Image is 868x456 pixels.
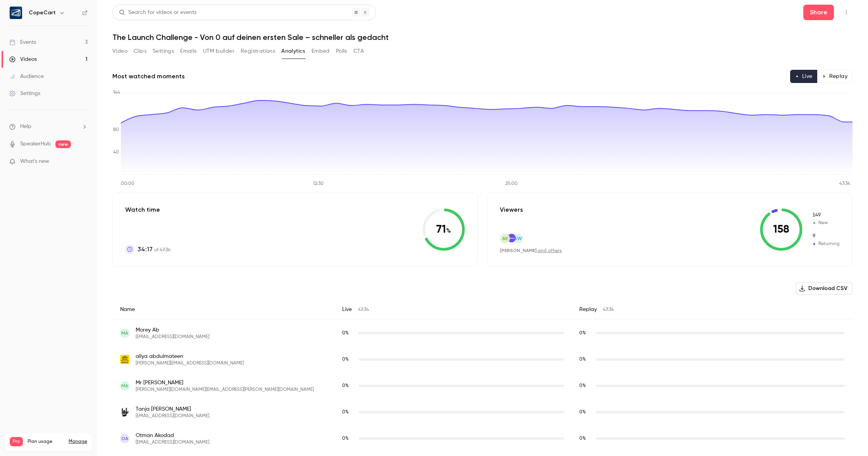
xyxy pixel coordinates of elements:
span: MA [121,330,128,337]
span: [EMAIL_ADDRESS][DOMAIN_NAME] [136,334,209,340]
img: CopeCart [10,7,22,19]
div: Search for videos or events [119,9,196,17]
tspan: 80 [113,128,119,132]
span: Tanja [PERSON_NAME] [136,405,209,413]
span: 0 % [579,331,586,335]
span: 0 % [579,357,586,362]
div: armando.adam.pf@gmail.com [112,373,852,399]
a: and others [538,249,562,253]
span: AK [502,235,508,242]
p: Watch time [125,205,170,214]
p: Viewers [500,205,523,214]
div: tanja@punkup.de [112,399,852,425]
span: Live watch time [342,382,355,389]
tspan: 40 [113,150,119,155]
button: UTM builder [203,45,234,57]
span: 0 % [342,436,349,441]
span: Live watch time [342,409,355,416]
span: 0 % [342,383,349,388]
span: [PERSON_NAME][DOMAIN_NAME][EMAIL_ADDRESS][PERSON_NAME][DOMAIN_NAME] [136,387,314,393]
img: proton.me [507,234,516,242]
span: [PERSON_NAME] [500,248,537,253]
span: 0 % [342,410,349,415]
span: 47:34 [358,307,369,312]
span: 47:34 [603,307,614,312]
div: aliya.abdulmateen@web.de [112,346,852,373]
tspan: 25:00 [505,181,518,186]
span: Replay watch time [579,356,592,363]
span: OA [121,435,128,442]
span: Mr [PERSON_NAME] [136,379,314,387]
button: Registrations [241,45,275,57]
span: Otman Akodad [136,432,209,439]
tspan: 12:30 [313,181,324,186]
h2: Most watched moments [112,72,185,81]
tspan: 47:34 [839,181,850,186]
a: Manage [69,439,87,445]
span: What's new [20,157,49,166]
button: Settings [153,45,174,57]
span: 0 % [342,331,349,335]
div: Live [334,299,572,320]
span: Help [20,123,31,131]
span: Replay watch time [579,409,592,416]
div: Settings [9,90,40,97]
div: Name [112,299,334,320]
li: help-dropdown-opener [9,123,88,131]
button: Analytics [281,45,305,57]
button: Clips [134,45,146,57]
span: Live watch time [342,435,355,442]
button: Share [803,5,834,20]
h6: CopeCart [29,9,56,17]
span: Replay watch time [579,330,592,337]
span: New [812,212,840,219]
div: Videos [9,55,37,63]
button: Live [790,70,818,83]
div: Audience [9,73,44,80]
span: 0 % [579,383,586,388]
button: Polls [336,45,347,57]
span: Morey Ab [136,326,209,334]
span: MA [121,382,128,389]
span: Replay watch time [579,435,592,442]
button: Video [112,45,127,57]
tspan: 00:00 [121,181,134,186]
p: of 47:34 [138,245,170,254]
span: Live watch time [342,330,355,337]
span: [PERSON_NAME][EMAIL_ADDRESS][DOMAIN_NAME] [136,360,244,366]
div: otmanfdt2022@gmail.com [112,425,852,452]
span: 0 % [342,357,349,362]
tspan: 144 [113,90,120,95]
div: Replay [572,299,852,320]
span: 0 % [579,410,586,415]
div: moryaballo@gmail.com [112,320,852,347]
span: 0 % [579,436,586,441]
img: web.de [120,355,129,364]
div: Events [9,38,36,46]
span: new [55,140,71,148]
span: Returning [812,240,840,247]
span: aliya abdulmateen [136,352,244,360]
span: SW [514,235,522,242]
span: [EMAIL_ADDRESS][DOMAIN_NAME] [136,413,209,419]
button: Download CSV [796,282,852,295]
a: SpeakerHub [20,140,51,148]
h1: The Launch Challenge - Von 0 auf deinen ersten Sale – schneller als gedacht [112,33,852,42]
span: Live watch time [342,356,355,363]
button: Top Bar Actions [840,6,852,19]
span: 34:17 [138,245,153,254]
span: Plan usage [28,439,64,445]
span: Returning [812,233,840,240]
img: punkup.de [120,408,129,417]
span: New [812,219,840,226]
button: CTA [353,45,364,57]
button: Embed [312,45,330,57]
div: , [500,247,562,254]
button: Replay [817,70,852,83]
span: Pro [10,437,23,446]
span: Replay watch time [579,382,592,389]
button: Emails [180,45,196,57]
span: [EMAIL_ADDRESS][DOMAIN_NAME] [136,439,209,446]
